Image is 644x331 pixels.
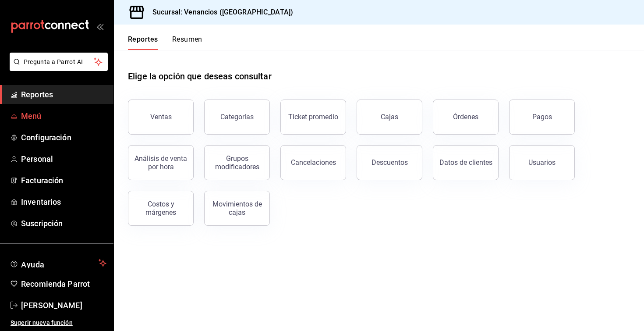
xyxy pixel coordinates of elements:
div: Órdenes [453,113,478,121]
div: Costos y márgenes [134,200,188,217]
button: Reportes [128,35,158,50]
span: Sugerir nueva función [11,318,106,327]
div: Movimientos de cajas [210,200,264,217]
button: Análisis de venta por hora [128,145,194,180]
button: Categorías [204,100,270,135]
span: Pregunta a Parrot AI [24,57,94,67]
button: open_drawer_menu [96,23,103,30]
span: [PERSON_NAME] [21,299,106,311]
button: Pagos [509,100,575,135]
button: Costos y márgenes [128,191,194,226]
div: Ticket promedio [288,113,338,121]
div: Análisis de venta por hora [134,154,188,171]
button: Ventas [128,100,194,135]
button: Usuarios [509,145,575,180]
span: Inventarios [21,196,106,208]
button: Descuentos [357,145,422,180]
div: navigation tabs [128,35,202,50]
button: Órdenes [433,100,499,135]
div: Descuentos [372,158,408,167]
span: Recomienda Parrot [21,278,106,290]
h3: Sucursal: Venancios ([GEOGRAPHIC_DATA]) [145,7,293,18]
button: Cancelaciones [280,145,346,180]
button: Movimientos de cajas [204,191,270,226]
span: Configuración [21,132,106,143]
span: Personal [21,153,106,165]
button: Resumen [172,35,202,50]
a: Cajas [357,100,422,135]
span: Reportes [21,89,106,100]
h1: Elige la opción que deseas consultar [128,70,272,83]
span: Ayuda [21,258,95,268]
div: Usuarios [528,158,556,167]
button: Grupos modificadores [204,145,270,180]
div: Cajas [381,112,399,122]
span: Facturación [21,174,106,186]
button: Ticket promedio [280,100,346,135]
a: Pregunta a Parrot AI [6,64,108,73]
div: Categorías [220,113,254,121]
div: Pagos [532,113,552,121]
button: Datos de clientes [433,145,499,180]
div: Grupos modificadores [210,154,264,171]
div: Cancelaciones [291,158,336,167]
span: Suscripción [21,217,106,229]
div: Datos de clientes [439,158,492,167]
div: Ventas [150,113,172,121]
span: Menú [21,110,106,122]
button: Pregunta a Parrot AI [10,53,108,71]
